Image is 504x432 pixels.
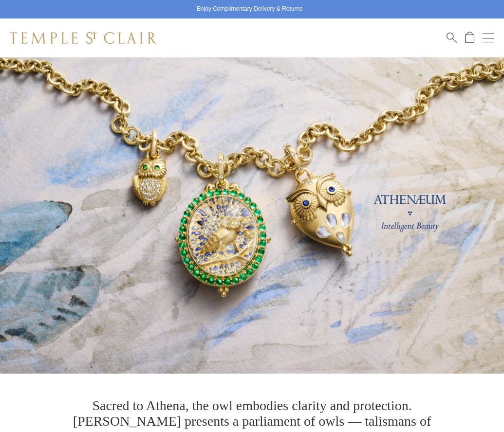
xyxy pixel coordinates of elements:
button: Open navigation [483,32,494,44]
a: Open Shopping Bag [465,32,474,44]
p: Enjoy Complimentary Delivery & Returns [197,4,302,14]
a: Search [447,32,457,44]
img: Temple St. Clair [10,32,157,44]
